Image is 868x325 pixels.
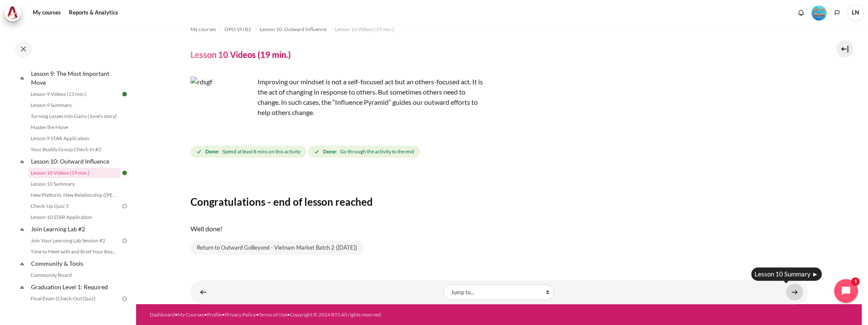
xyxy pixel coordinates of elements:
[150,311,540,319] div: • • • • •
[30,258,121,269] a: Community & Tools
[195,284,212,300] a: ◄ Your Buddy Group Check-In #2
[18,157,26,166] span: Collapse
[340,148,414,155] span: Go through the activity to the end
[28,144,121,155] a: Your Buddy Group Check-In #2
[66,4,121,21] a: Reports & Analytics
[847,4,864,21] a: User menu
[121,169,128,177] img: Done
[28,100,121,110] a: Lesson 9 Summary
[190,144,422,159] div: Completion requirements for Lesson 10 Videos (19 min.)
[7,6,19,19] img: Architeck
[190,224,808,234] p: Well done!
[290,311,381,318] a: Copyright © 2024 BTS All rights reserved
[136,14,862,304] section: Content
[121,237,128,244] img: To do
[18,259,26,268] span: Collapse
[121,202,128,210] img: To do
[258,311,287,318] a: Terms of Use
[28,270,121,280] a: Community Board
[190,26,216,33] span: My courses
[831,6,843,19] button: Languages
[794,6,807,19] div: Show notification window with no new notifications
[190,49,291,60] h4: Lesson 10 Videos (19 min.)
[178,311,204,318] a: My Courses
[847,4,864,21] span: LN
[205,148,219,155] strong: Done:
[335,24,394,35] a: Lesson 10 Videos (19 min.)
[4,4,26,21] a: Architeck Architeck
[28,111,121,121] a: Turning Losses into Gains (June's story)
[811,5,826,20] div: Level #4
[190,77,254,141] img: rdsgf
[28,247,121,257] a: Time to Meet with and Brief Your Boss #2
[28,179,121,189] a: Lesson 10 Summary
[222,148,301,155] span: Spend at least 8 mins on this activity
[121,90,128,98] img: Done
[190,195,808,208] h3: Congratulations - end of lesson reached
[335,26,394,33] span: Lesson 10 Videos (19 min.)
[811,6,826,20] img: Level #4
[260,26,326,33] span: Lesson 10: Outward Influence
[18,74,26,82] span: Collapse
[28,212,121,222] a: Lesson 10 STAR Application
[808,5,830,20] a: Level #4
[28,236,121,246] a: Join Your Learning Lab Session #2
[30,155,121,167] a: Lesson 10: Outward Influence
[28,168,121,178] a: Lesson 10 Videos (19 min.)
[150,311,175,318] a: Dashboard
[30,281,121,293] a: Graduation Level 1: Required
[751,267,822,281] div: Lesson 10 Summary ►
[28,133,121,144] a: Lesson 9 STAR Application
[225,311,256,318] a: Privacy Policy
[190,241,363,255] a: Return to Outward GoBeyond - Vietnam Market Batch 2 ([DATE])
[28,190,121,200] a: New Platform, New Relationship ([PERSON_NAME]'s Story)
[30,68,121,88] a: Lesson 9: The Most Important Move
[224,24,251,35] a: OPO VN B2
[28,293,121,304] a: Final Exam (Check-Out Quiz)
[121,295,128,302] img: To do
[190,23,808,36] nav: Navigation bar
[18,225,26,233] span: Collapse
[207,311,222,318] a: Profile
[28,201,121,211] a: Check-Up Quiz 5
[260,24,326,35] a: Lesson 10: Outward Influence
[190,77,488,118] p: Improving our mindset is not a self-focused act but an others-focused act. It is the act of chang...
[30,223,121,235] a: Join Learning Lab #2
[323,148,337,155] strong: Done:
[28,122,121,132] a: Master the Move
[224,26,251,33] span: OPO VN B2
[30,4,64,21] a: My courses
[190,24,216,35] a: My courses
[28,89,121,99] a: Lesson 9 Videos (13 min.)
[18,283,26,291] span: Collapse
